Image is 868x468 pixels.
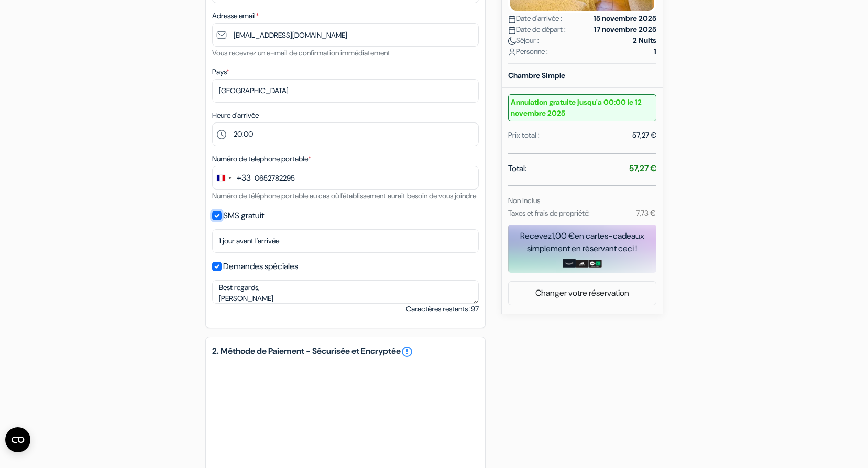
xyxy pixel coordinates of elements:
[406,304,479,315] small: Caractères restants :
[223,208,264,223] label: SMS gratuit
[237,172,251,184] div: +33
[212,48,390,58] small: Vous recevrez un e-mail de confirmation immédiatement
[632,130,656,141] div: 57,27 €
[563,259,576,268] img: amazon-card-no-text.png
[508,35,539,46] span: Séjour :
[508,46,548,57] span: Personne :
[212,166,479,190] input: 6 12 34 56 78
[508,37,516,45] img: moon.svg
[471,304,479,314] span: 97
[633,35,656,46] strong: 2 Nuits
[508,71,565,80] b: Chambre Simple
[212,10,259,21] label: Adresse email
[576,260,589,268] img: adidas-card.png
[508,196,540,205] small: Non inclus
[552,230,575,241] span: 1,00 €
[212,346,479,358] h5: 2. Méthode de Paiement - Sécurisée et Encryptée
[508,15,516,23] img: calendar.svg
[508,26,516,34] img: calendar.svg
[508,24,566,35] span: Date de départ :
[508,13,562,24] span: Date d'arrivée :
[508,94,656,121] small: Annulation gratuite jusqu'a 00:00 le 12 novembre 2025
[212,153,311,164] label: Numéro de telephone portable
[223,259,298,274] label: Demandes spéciales
[212,191,476,200] small: Numéro de téléphone portable au cas où l'établissement aurait besoin de vous joindre
[508,230,656,255] div: Recevez en cartes-cadeaux simplement en réservant ceci !
[594,13,656,24] strong: 15 novembre 2025
[213,166,251,189] button: Change country, selected France (+33)
[654,46,656,57] strong: 1
[508,130,540,141] div: Prix total :
[401,346,413,358] a: error_outline
[629,163,656,174] strong: 57,27 €
[589,260,602,268] img: uber-uber-eats-card.png
[508,208,590,218] small: Taxes et frais de propriété:
[509,283,656,303] a: Changer votre réservation
[212,66,229,77] label: Pays
[508,48,516,56] img: user_icon.svg
[594,24,656,35] strong: 17 novembre 2025
[636,208,656,218] small: 7,73 €
[508,162,526,175] span: Total:
[212,23,479,47] input: Entrer adresse e-mail
[5,427,30,452] button: Ouvrir le widget CMP
[212,110,259,121] label: Heure d'arrivée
